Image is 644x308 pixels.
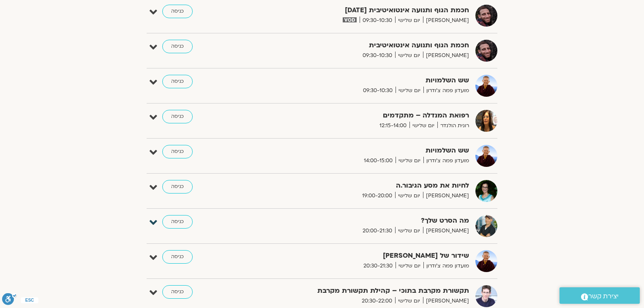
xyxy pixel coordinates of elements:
a: כניסה [162,285,193,299]
span: מועדון פמה צ'ודרון [423,156,469,165]
strong: שש השלמויות [262,75,469,86]
span: יום שלישי [395,226,423,235]
strong: חכמת הגוף ותנועה אינטואיטיבית [262,40,469,51]
span: 20:30-22:00 [359,297,395,305]
strong: מה הסרט שלך? [262,215,469,226]
span: [PERSON_NAME] [423,226,469,235]
strong: שידור של [PERSON_NAME] [262,250,469,262]
span: 09:30-10:30 [360,86,396,95]
strong: חכמת הגוף ותנועה אינטואיטיבית [DATE] [262,5,469,16]
span: יום שלישי [395,191,423,200]
a: כניסה [162,110,193,123]
span: יום שלישי [396,262,423,270]
a: כניסה [162,180,193,194]
span: [PERSON_NAME] [423,16,469,25]
a: כניסה [162,75,193,88]
span: [PERSON_NAME] [423,297,469,305]
span: מועדון פמה צ'ודרון [423,262,469,270]
span: יום שלישי [396,156,423,165]
img: vodicon [343,17,357,22]
span: יום שלישי [409,121,437,130]
strong: לחיות את מסע הגיבור.ה [262,180,469,191]
span: יצירת קשר [588,291,619,302]
span: 19:00-20:00 [359,191,395,200]
span: 14:00-15:00 [361,156,396,165]
span: יום שלישי [395,16,423,25]
span: יום שלישי [396,86,423,95]
a: יצירת קשר [559,287,640,304]
span: יום שלישי [395,297,423,305]
span: 20:30-21:30 [360,262,396,270]
strong: רפואת המנדלה – מתקדמים [262,110,469,121]
span: 09:30-10:30 [360,16,395,25]
a: כניסה [162,40,193,53]
span: 20:00-21:30 [360,226,395,235]
span: [PERSON_NAME] [423,191,469,200]
strong: תקשורת מקרבת בתוכי – קהילת תקשורת מקרבת [262,285,469,297]
span: 09:30-10:30 [360,51,395,60]
span: 12:15-14:00 [377,121,409,130]
span: רונית הולנדר [437,121,469,130]
span: [PERSON_NAME] [423,51,469,60]
a: כניסה [162,215,193,229]
a: כניסה [162,250,193,264]
a: כניסה [162,145,193,158]
a: כניסה [162,5,193,18]
span: יום שלישי [395,51,423,60]
span: מועדון פמה צ'ודרון [423,86,469,95]
strong: שש השלמויות [262,145,469,156]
